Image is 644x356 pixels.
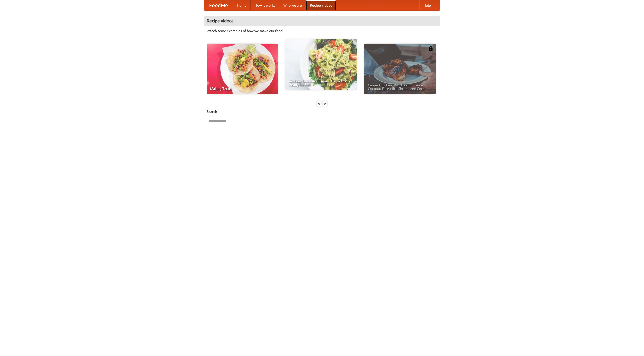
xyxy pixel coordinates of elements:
a: How it works [251,0,279,10]
a: Home [233,0,251,10]
a: FoodMe [204,0,233,10]
a: An Easy, Summery Tomato Pasta That's Ready for Fall [285,39,357,90]
h4: Recipe videos [204,16,440,26]
a: Who we are [279,0,306,10]
h5: Search [207,109,437,114]
span: An Easy, Summery Tomato Pasta That's Ready for Fall [289,79,353,86]
p: Watch some examples of how we make our food! [207,28,437,33]
div: « [317,100,321,107]
a: Recipe videos [306,0,336,10]
img: 483408.png [428,46,433,51]
a: Help [419,0,435,10]
a: Making Tacos [207,44,278,94]
span: Making Tacos [210,87,274,90]
div: » [323,100,327,107]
